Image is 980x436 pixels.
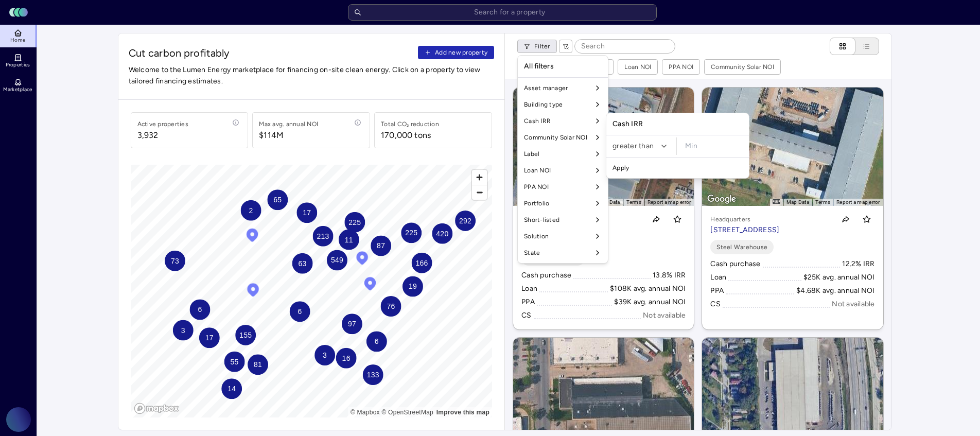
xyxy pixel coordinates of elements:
[472,170,487,185] button: Zoom in
[436,409,489,416] a: Map feedback
[472,185,487,200] button: Zoom out
[381,409,433,416] a: OpenStreetMap
[520,245,606,261] div: State
[520,179,606,195] div: PPA NOI
[134,403,179,414] a: Mapbox logo
[520,80,606,96] div: Asset manager
[520,96,606,113] div: Building type
[472,185,487,200] span: Zoom out
[351,409,380,416] a: Mapbox
[520,228,606,245] div: Solution
[520,113,606,129] div: Cash IRR
[520,58,606,75] div: All filters
[520,195,606,212] div: Portfolio
[520,129,606,146] div: Community Solar NOI
[520,162,606,179] div: Loan NOI
[520,146,606,162] div: Label
[520,212,606,228] div: Short-listed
